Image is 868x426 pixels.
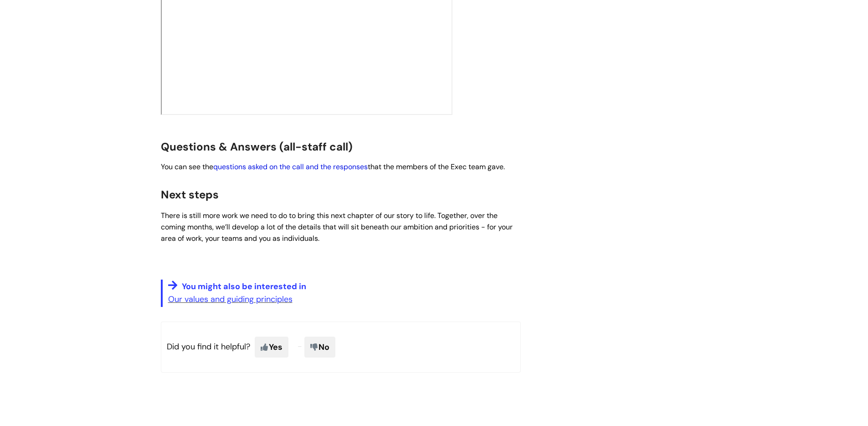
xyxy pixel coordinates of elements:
span: You might also be interested in [182,281,306,292]
span: There is still more work we need to do to bring this next chapter of our story to life. Together,... [161,211,513,243]
a: Our values and guiding principles [168,294,293,305]
span: Yes [255,337,288,358]
span: No [304,337,335,358]
span: Questions & Answers (all-staff call) [161,140,353,154]
a: questions asked on the call and the responses [213,162,368,171]
p: Did you find it helpful? [161,322,521,373]
span: Next steps [161,187,219,202]
span: You can see the that the members of the Exec team gave. [161,162,505,171]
